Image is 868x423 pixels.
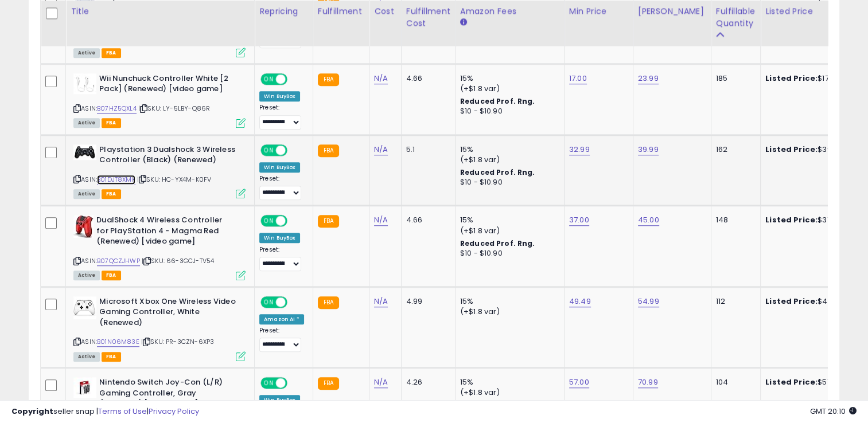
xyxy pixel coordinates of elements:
[716,5,756,29] div: Fulfillable Quantity
[716,144,752,155] div: 162
[318,215,339,228] small: FBA
[73,144,96,160] img: 41XqEOXRsbL._SL40_.jpg
[569,144,590,155] a: 32.99
[765,377,861,387] div: $57.00
[102,118,121,128] span: FBA
[11,406,53,417] strong: Copyright
[638,296,659,307] a: 54.99
[638,144,659,155] a: 39.99
[259,327,304,352] div: Preset:
[406,377,446,387] div: 4.26
[765,296,861,307] div: $49.87
[460,387,555,398] div: (+$1.8 var)
[73,215,246,279] div: ASIN:
[318,144,339,157] small: FBA
[569,296,591,307] a: 49.49
[460,73,555,84] div: 15%
[765,144,818,155] b: Listed Price:
[716,215,752,225] div: 148
[318,5,364,17] div: Fulfillment
[638,5,706,17] div: [PERSON_NAME]
[73,189,100,199] span: All listings currently available for purchase on Amazon
[406,215,446,225] div: 4.66
[374,377,388,388] a: N/A
[374,5,396,17] div: Cost
[460,226,555,236] div: (+$1.8 var)
[97,256,140,266] a: B07QCZJHWP
[460,144,555,155] div: 15%
[765,5,865,17] div: Listed Price
[765,144,861,155] div: $39.99
[460,155,555,165] div: (+$1.8 var)
[374,73,388,84] a: N/A
[73,377,96,398] img: 41a7-sEAptL._SL40_.jpg
[97,175,135,185] a: B01DJT8XMK
[406,296,446,307] div: 4.99
[262,216,276,226] span: ON
[141,337,214,346] span: | SKU: PR-3CZN-6XP3
[96,215,236,250] b: DualShock 4 Wireless Controller for PlayStation 4 - Magma Red (Renewed) [video game]
[98,406,147,417] a: Terms of Use
[716,296,752,307] div: 112
[259,104,304,130] div: Preset:
[286,297,304,307] span: OFF
[73,144,246,198] div: ASIN:
[73,352,100,362] span: All listings currently available for purchase on Amazon
[460,84,555,94] div: (+$1.8 var)
[259,91,300,101] div: Win BuyBox
[138,104,210,113] span: | SKU: LY-5LBY-Q86R
[318,73,339,86] small: FBA
[137,175,211,184] span: | SKU: HC-YX4M-K0FV
[73,296,96,319] img: 41r9247UkJL._SL40_.jpg
[73,48,100,58] span: All listings currently available for purchase on Amazon
[11,406,199,417] div: seller snap | |
[765,214,818,225] b: Listed Price:
[262,74,276,84] span: ON
[99,73,239,97] b: Wii Nunchuck Controller White [2 Pack] (Renewed) [video game]
[259,314,304,324] div: Amazon AI *
[102,271,121,280] span: FBA
[460,5,559,17] div: Amazon Fees
[460,307,555,317] div: (+$1.8 var)
[262,145,276,155] span: ON
[99,296,239,331] b: Microsoft Xbox One Wireless Video Gaming Controller, White (Renewed)
[460,96,535,106] b: Reduced Prof. Rng.
[259,246,304,272] div: Preset:
[73,118,100,128] span: All listings currently available for purchase on Amazon
[569,5,628,17] div: Min Price
[102,189,121,199] span: FBA
[73,296,246,360] div: ASIN:
[374,214,388,226] a: N/A
[765,73,861,84] div: $17.44
[765,296,818,307] b: Listed Price:
[460,249,555,258] div: $10 - $10.90
[765,73,818,84] b: Listed Price:
[99,377,239,412] b: Nintendo Switch Joy-Con (L/R) Gaming Controller, Gray (Renewed) [video game]
[406,144,446,155] div: 5.1
[99,144,239,169] b: Playstation 3 Dualshock 3 Wireless Controller (Black) (Renewed)
[73,73,96,94] img: 31a91+caFYL._SL40_.jpg
[97,337,139,347] a: B01N06M83E
[460,215,555,225] div: 15%
[460,238,535,248] b: Reduced Prof. Rng.
[569,214,589,226] a: 37.00
[638,214,659,226] a: 45.00
[374,144,388,155] a: N/A
[569,377,589,388] a: 57.00
[638,73,659,84] a: 23.99
[318,377,339,390] small: FBA
[765,377,818,387] b: Listed Price:
[259,5,308,17] div: Repricing
[406,73,446,84] div: 4.66
[374,296,388,307] a: N/A
[286,74,304,84] span: OFF
[149,406,199,417] a: Privacy Policy
[286,378,304,388] span: OFF
[569,73,587,84] a: 17.00
[97,104,137,113] a: B07HZ5QXL4
[73,73,246,127] div: ASIN:
[460,178,555,187] div: $10 - $10.90
[716,73,752,84] div: 185
[259,162,300,173] div: Win BuyBox
[259,175,304,201] div: Preset:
